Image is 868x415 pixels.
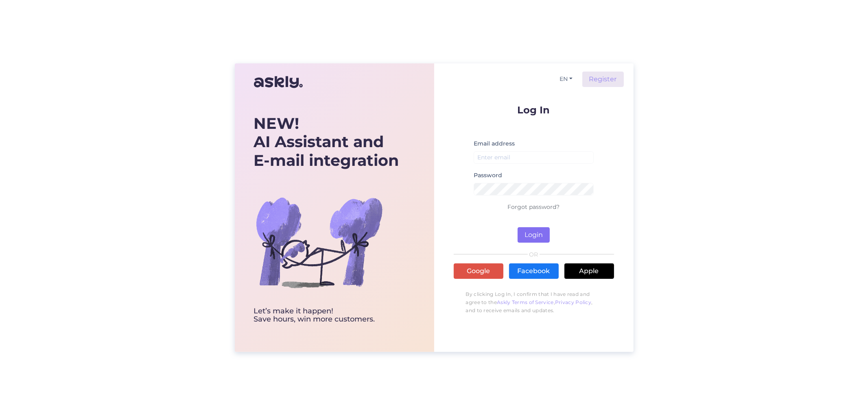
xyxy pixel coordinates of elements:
img: bg-askly [254,177,384,307]
input: Enter email [474,151,594,164]
label: Email address [474,139,515,148]
img: Askly [254,72,303,92]
p: By clicking Log In, I confirm that I have read and agree to the , , and to receive emails and upd... [454,286,614,319]
button: EN [556,73,576,85]
label: Password [474,171,502,180]
button: Login [518,227,550,243]
a: Google [454,263,503,279]
p: Log In [454,105,614,115]
a: Forgot password? [508,203,560,211]
a: Apple [564,263,614,279]
div: AI Assistant and E-mail integration [254,114,399,170]
a: Privacy Policy [555,299,591,305]
span: OR [528,252,540,257]
div: Let’s make it happen! Save hours, win more customers. [254,307,399,324]
a: Register [582,72,624,87]
b: NEW! [254,114,300,133]
a: Facebook [509,263,559,279]
a: Askly Terms of Service [497,299,554,305]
